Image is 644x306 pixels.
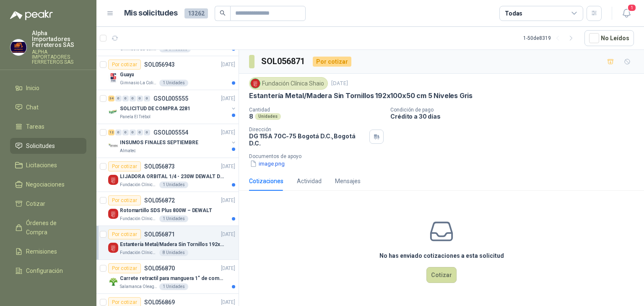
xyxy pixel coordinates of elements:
[10,80,86,96] a: Inicio
[120,207,212,215] p: Rotomartillo SDS Plus 800W – DEWALT
[108,73,118,83] img: Company Logo
[120,80,158,86] p: Gimnasio La Colina
[120,215,158,222] p: Fundación Clínica Shaio
[96,192,239,226] a: Por cotizarSOL056872[DATE] Company LogoRotomartillo SDS Plus 800W – DEWALTFundación Clínica Shaio...
[120,173,224,181] p: LIJADORA ORBITAL 1/4 - 230W DEWALT DWE6411-B3
[335,176,361,186] div: Mensajes
[26,161,57,170] span: Licitaciones
[249,77,328,90] div: Fundación Clínica Shaio
[221,265,235,272] p: [DATE]
[108,93,237,120] a: 34 0 0 0 0 0 GSOL005555[DATE] Company LogoSOLICITUD DE COMPRA 2281Panela El Trébol
[221,129,235,137] p: [DATE]
[249,132,366,147] p: DG 115A 70C-75 Bogotá D.C. , Bogotá D.C.
[159,182,188,188] div: 1 Unidades
[108,130,114,135] div: 12
[26,122,44,131] span: Tareas
[220,10,226,16] span: search
[249,176,283,186] div: Cotizaciones
[619,6,634,21] button: 1
[26,285,74,295] span: Manuales y ayuda
[120,105,190,113] p: SOLICITUD DE COMPRA 2281
[108,60,141,70] div: Por cotizar
[10,176,86,192] a: Negociaciones
[627,4,636,12] span: 1
[331,80,348,88] p: [DATE]
[221,95,235,103] p: [DATE]
[10,263,86,279] a: Configuración
[115,96,122,101] div: 0
[26,266,63,275] span: Configuración
[159,80,188,86] div: 1 Unidades
[108,107,118,117] img: Company Logo
[26,141,55,150] span: Solicitudes
[122,130,129,135] div: 0
[120,114,151,120] p: Panela El Trébol
[221,197,235,205] p: [DATE]
[221,231,235,239] p: [DATE]
[390,113,641,120] p: Crédito a 30 días
[379,251,504,260] h3: No has enviado cotizaciones a esta solicitud
[249,159,286,168] button: image.png
[26,218,78,237] span: Órdenes de Compra
[26,83,39,93] span: Inicio
[130,130,136,135] div: 0
[108,127,237,154] a: 12 0 0 0 0 0 GSOL005554[DATE] Company LogoINSUMOS FINALES SEPTIEMBREAlmatec
[120,241,224,249] p: Estantería Metal/Madera Sin Tornillos 192x100x50 cm 5 Niveles Gris
[26,247,57,256] span: Remisiones
[584,30,634,46] button: No Leídos
[120,148,136,154] p: Almatec
[108,175,118,185] img: Company Logo
[137,130,143,135] div: 0
[144,130,150,135] div: 0
[96,260,239,294] a: Por cotizarSOL056870[DATE] Company LogoCarrete retractil para manguera 1" de combustibleSalamanca...
[130,96,136,101] div: 0
[96,158,239,192] a: Por cotizarSOL056873[DATE] Company LogoLIJADORA ORBITAL 1/4 - 230W DEWALT DWE6411-B3Fundación Clí...
[523,31,578,45] div: 1 - 50 de 8319
[249,153,641,159] p: Documentos de apoyo
[115,130,122,135] div: 0
[108,277,118,287] img: Company Logo
[10,215,86,240] a: Órdenes de Compra
[261,55,306,68] h3: SOL056871
[159,215,188,222] div: 1 Unidades
[108,243,118,253] img: Company Logo
[108,141,118,151] img: Company Logo
[10,138,86,154] a: Solicitudes
[144,265,175,271] p: SOL056870
[108,195,141,205] div: Por cotizar
[26,103,39,112] span: Chat
[153,96,188,101] p: GSOL005555
[184,8,208,18] span: 13262
[10,282,86,298] a: Manuales y ayuda
[249,107,384,113] p: Cantidad
[120,283,158,290] p: Salamanca Oleaginosas SAS
[10,157,86,173] a: Licitaciones
[159,249,188,256] div: 8 Unidades
[221,61,235,69] p: [DATE]
[108,161,141,171] div: Por cotizar
[120,71,134,79] p: Guaya
[144,62,175,67] p: SOL056943
[137,96,143,101] div: 0
[108,209,118,219] img: Company Logo
[426,267,457,283] button: Cotizar
[96,226,239,260] a: Por cotizarSOL056871[DATE] Company LogoEstantería Metal/Madera Sin Tornillos 192x100x50 cm 5 Nive...
[10,39,26,55] img: Company Logo
[96,56,239,90] a: Por cotizarSOL056943[DATE] Company LogoGuayaGimnasio La Colina1 Unidades
[108,229,141,239] div: Por cotizar
[108,263,141,273] div: Por cotizar
[144,299,175,305] p: SOL056869
[249,91,473,100] p: Estantería Metal/Madera Sin Tornillos 192x100x50 cm 5 Niveles Gris
[144,197,175,203] p: SOL056872
[255,113,281,120] div: Unidades
[120,249,158,256] p: Fundación Clínica Shaio
[26,199,45,208] span: Cotizar
[313,57,351,67] div: Por cotizar
[10,244,86,259] a: Remisiones
[124,7,178,19] h1: Mis solicitudes
[144,163,175,169] p: SOL056873
[249,127,366,132] p: Dirección
[120,182,158,188] p: Fundación Clínica Shaio
[249,113,253,120] p: 8
[10,10,53,20] img: Logo peakr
